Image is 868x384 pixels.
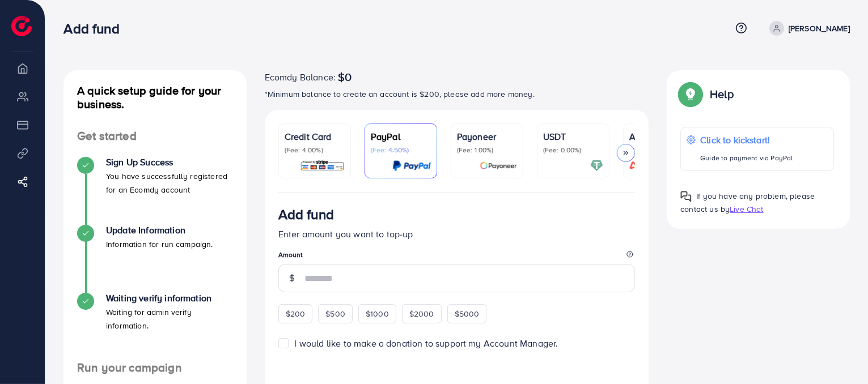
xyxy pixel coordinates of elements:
span: Live Chat [730,203,763,215]
p: Enter amount you want to top-up [278,227,636,241]
img: card [590,159,603,172]
li: Sign Up Success [63,157,247,225]
iframe: Chat [820,333,859,376]
p: Payoneer [457,130,517,143]
p: Guide to payment via PayPal [700,151,793,165]
span: $2000 [409,308,434,319]
img: logo [11,16,32,36]
p: Click to kickstart! [700,133,793,147]
h4: Waiting verify information [106,293,233,304]
span: $1000 [366,308,389,319]
p: Information for run campaign. [106,237,213,251]
span: $500 [325,308,345,319]
a: [PERSON_NAME] [765,21,850,36]
img: card [626,159,689,172]
img: card [480,159,517,172]
span: If you have any problem, please contact us by [680,190,815,215]
li: Update Information [63,225,247,293]
p: Waiting for admin verify information. [106,305,233,332]
span: I would like to make a donation to support my Account Manager. [295,337,558,349]
p: (Fee: 4.00%) [285,146,345,155]
img: Popup guide [680,84,701,104]
p: *Minimum balance to create an account is $200, please add more money. [265,87,649,101]
h4: Run your campaign [63,361,247,375]
li: Waiting verify information [63,293,247,361]
p: (Fee: 0.00%) [543,146,603,155]
img: card [392,159,431,172]
h3: Add fund [278,206,334,223]
p: [PERSON_NAME] [789,22,850,35]
h4: A quick setup guide for your business. [63,84,247,111]
p: USDT [543,130,603,143]
p: Credit Card [285,130,345,143]
img: Popup guide [680,191,692,202]
p: Airwallex [629,130,689,143]
h3: Add fund [63,20,128,37]
h4: Sign Up Success [106,157,233,168]
legend: Amount [278,250,636,264]
span: $5000 [455,308,480,319]
p: (Fee: 1.00%) [457,146,517,155]
img: card [300,159,345,172]
span: $200 [286,308,306,319]
span: Ecomdy Balance: [265,70,336,84]
h4: Get started [63,129,247,143]
p: (Fee: 4.50%) [371,146,431,155]
span: $0 [338,70,352,84]
h4: Update Information [106,225,213,236]
p: Help [710,87,734,101]
p: PayPal [371,130,431,143]
p: You have successfully registered for an Ecomdy account [106,169,233,197]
